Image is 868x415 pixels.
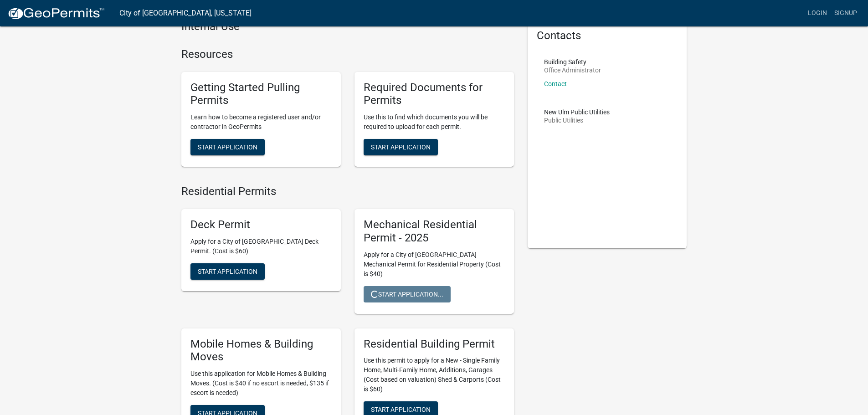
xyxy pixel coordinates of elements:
h4: Internal Use [181,20,514,33]
a: Signup [831,5,861,22]
p: Use this application for Mobile Homes & Building Moves. (Cost is $40 if no escort is needed, $135... [190,369,332,398]
button: Start Application [190,139,265,155]
button: Start Application [364,139,438,155]
p: Building Safety [544,59,601,65]
span: Start Application [198,143,257,151]
h5: Getting Started Pulling Permits [190,81,332,108]
span: Start Application [198,267,257,275]
h5: Residential Building Permit [364,338,505,351]
p: New Ulm Public Utilities [544,109,610,115]
a: City of [GEOGRAPHIC_DATA], [US_STATE] [119,5,252,21]
h5: Mobile Homes & Building Moves [190,338,332,364]
span: Start Application [371,406,431,413]
h4: Resources [181,48,514,61]
h4: Residential Permits [181,185,514,198]
h5: Mechanical Residential Permit - 2025 [364,218,505,245]
h5: Required Documents for Permits [364,81,505,108]
p: Learn how to become a registered user and/or contractor in GeoPermits [190,113,332,132]
p: Use this permit to apply for a New - Single Family Home, Multi-Family Home, Additions, Garages (C... [364,356,505,394]
h5: Contacts [537,29,678,42]
span: Start Application... [371,290,443,297]
a: Login [804,5,831,22]
p: Apply for a City of [GEOGRAPHIC_DATA] Mechanical Permit for Residential Property (Cost is $40) [364,250,505,279]
button: Start Application... [364,286,451,302]
p: Public Utilities [544,117,610,123]
p: Apply for a City of [GEOGRAPHIC_DATA] Deck Permit. (Cost is $60) [190,237,332,256]
p: Use this to find which documents you will be required to upload for each permit. [364,113,505,132]
a: Contact [544,80,567,87]
p: Office Administrator [544,67,601,73]
button: Start Application [190,263,265,280]
h5: Deck Permit [190,218,332,231]
span: Start Application [371,143,431,151]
